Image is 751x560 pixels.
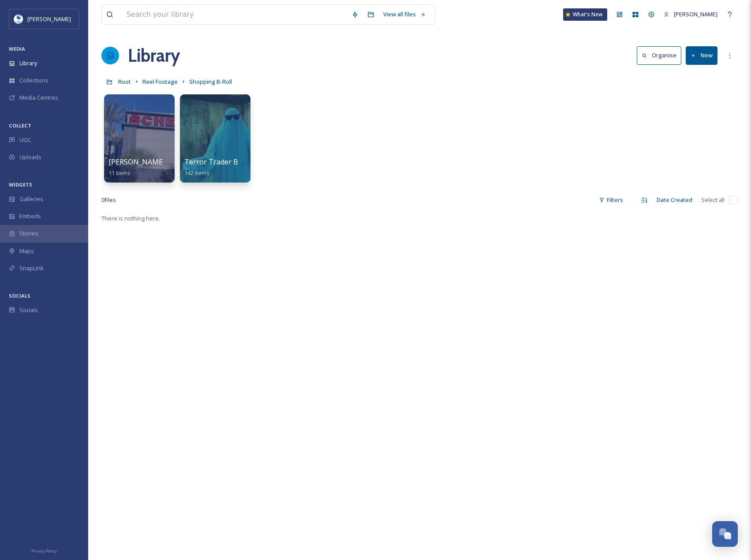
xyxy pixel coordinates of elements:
[19,136,31,144] span: UGC
[189,76,232,87] a: Shopping B-Roll
[27,15,71,23] span: [PERSON_NAME]
[118,76,131,87] a: Root
[563,8,607,21] a: What's New
[108,157,239,167] span: [PERSON_NAME] Fashion Center B-Roll
[19,212,41,220] span: Embeds
[14,15,23,23] img: download.jpeg
[674,10,717,18] span: [PERSON_NAME]
[659,6,722,23] a: [PERSON_NAME]
[19,195,43,203] span: Galleries
[101,214,160,222] span: There is nothing here.
[31,548,57,554] span: Privacy Policy
[19,59,37,67] span: Library
[142,76,178,87] a: Reel Footage
[19,93,58,102] span: Media Centres
[184,169,209,177] span: 142 items
[712,521,738,547] button: Open Chat
[686,46,717,64] button: New
[19,247,34,255] span: Maps
[108,169,131,177] span: 11 items
[184,157,252,167] span: Terror Trader B-roll
[108,158,239,177] a: [PERSON_NAME] Fashion Center B-Roll11 items
[701,196,725,204] span: Select all
[142,78,178,86] span: Reel Footage
[19,153,41,161] span: Uploads
[118,78,131,86] span: Root
[128,42,180,69] a: Library
[19,76,49,85] span: Collections
[594,191,628,209] div: Filters
[379,6,430,23] a: View all files
[9,181,32,188] span: WIDGETS
[184,158,252,177] a: Terror Trader B-roll142 items
[19,306,38,314] span: Socials
[19,229,38,238] span: Stories
[652,191,697,209] div: Date Created
[637,46,681,64] button: Organise
[9,45,25,52] span: MEDIA
[9,292,30,299] span: SOCIALS
[122,5,347,24] input: Search your library
[189,78,232,86] span: Shopping B-Roll
[19,264,44,273] span: SnapLink
[9,122,31,129] span: COLLECT
[101,196,116,204] span: 0 file s
[31,545,57,556] a: Privacy Policy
